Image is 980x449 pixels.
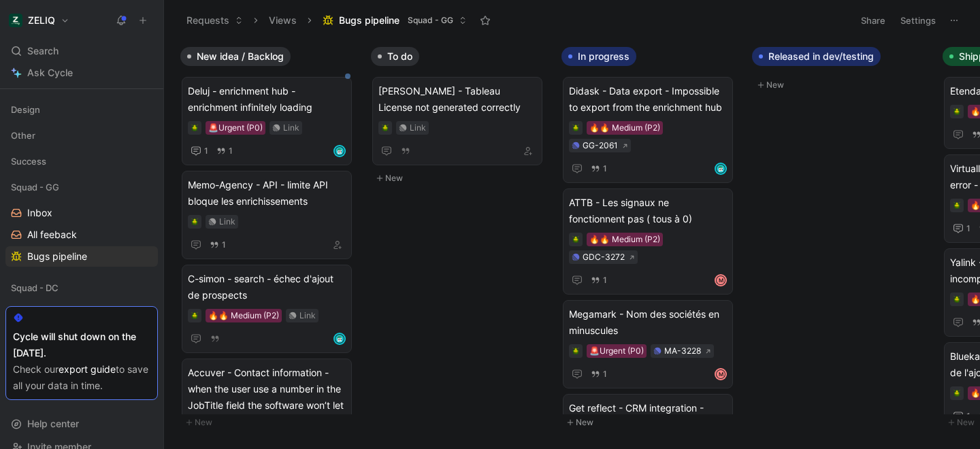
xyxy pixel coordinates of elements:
span: Released in dev/testing [768,50,874,63]
img: 🪲 [572,124,580,132]
button: New idea / Backlog [180,47,291,66]
span: All feeback [27,228,77,242]
div: 🪲 [950,293,964,306]
a: Bugs pipeline [5,246,158,267]
div: 🪲 [950,386,964,400]
a: ATTB - Les signaux ne fonctionnent pas ( tous à 0)🔥🔥 Medium (P2)GDC-32721M [563,188,733,295]
img: avatar [335,146,344,156]
div: Design [5,99,158,124]
span: Deluj - enrichment hub - enrichment infinitely loading [188,83,346,116]
span: Memo-Agency - API - limite API bloque les enrichissements [188,177,346,210]
div: Other [5,125,158,150]
span: Accuver - Contact information - when the user use a number in the JobTitle field the software won... [188,365,346,430]
div: 🔥🔥 Medium (P2) [589,233,660,246]
div: 🪲 [950,105,964,118]
span: [PERSON_NAME] - Tableau License not generated correctly [378,83,536,116]
div: Squad - DC [5,278,158,302]
img: 🪲 [572,347,580,355]
div: 🪲 [569,344,583,358]
span: Get reflect - CRM integration - Company names in minuscule [569,400,727,433]
button: Requests [180,10,249,31]
span: 1 [966,224,970,233]
span: 1 [204,147,208,155]
button: Bugs pipelineSquad - GG [316,10,473,31]
div: M [716,369,725,379]
img: 🪲 [953,107,961,116]
span: 1 [603,276,607,284]
div: Squad - DC [5,278,158,298]
img: ZELIQ [9,14,22,27]
a: Megamark - Nom des sociétés en minuscules🚨Urgent (P0)MA-32281M [563,300,733,388]
img: 🪲 [953,201,961,210]
span: Squad - GG [408,14,453,27]
button: New [371,170,551,186]
div: Squad - GG [5,177,158,197]
div: Success [5,151,158,176]
button: In progress [561,47,636,66]
div: Help center [5,414,158,434]
span: 1 [222,241,226,249]
a: Didask - Data export - Impossible to export from the enrichment hub🔥🔥 Medium (P2)GG-20611avatar [563,77,733,183]
div: 🪲 [569,233,583,246]
div: Link [283,121,299,135]
button: 1 [588,161,610,176]
h1: ZELIQ [28,14,55,27]
span: Inbox [27,206,52,220]
div: 🚨Urgent (P0) [208,121,263,135]
div: 🪲 [188,215,201,229]
a: [PERSON_NAME] - Tableau License not generated correctlyLink [372,77,542,165]
a: C-simon - search - échec d'ajout de prospects🔥🔥 Medium (P2)Linkavatar [182,265,352,353]
button: Settings [894,11,942,30]
button: Share [855,11,892,30]
button: 1 [950,220,973,237]
span: Bugs pipeline [27,250,87,263]
div: GG-2061 [583,139,618,152]
div: New idea / BacklogNew [175,41,365,437]
img: avatar [335,334,344,344]
span: Didask - Data export - Impossible to export from the enrichment hub [569,83,727,116]
img: 🪲 [572,235,580,244]
div: 🪲 [188,309,201,322]
span: 1 [229,147,233,155]
span: Design [11,103,40,116]
div: In progressNew [556,41,747,437]
span: Bugs pipeline [339,14,399,27]
div: Design [5,99,158,120]
span: Squad - DC [11,281,59,295]
div: Link [299,309,316,322]
div: Other [5,125,158,146]
span: Ask Cycle [27,65,73,81]
span: C-simon - search - échec d'ajout de prospects [188,271,346,303]
button: 1 [950,408,973,425]
div: Cycle will shut down on the [DATE]. [13,329,150,361]
button: 1 [207,237,229,252]
span: Other [11,129,35,142]
img: 🪲 [953,295,961,303]
img: 🪲 [953,389,961,397]
div: 🪲 [378,121,392,135]
div: MA-3228 [664,344,701,358]
div: Check our to save all your data in time. [13,361,150,394]
span: Search [27,43,59,59]
span: To do [387,50,412,63]
a: Deluj - enrichment hub - enrichment infinitely loading🚨Urgent (P0)Link11avatar [182,77,352,165]
button: New [752,77,932,93]
img: 🪲 [191,218,199,226]
button: New [561,414,741,431]
button: 1 [214,144,235,159]
span: 1 [603,370,607,378]
a: export guide [59,363,116,375]
span: Megamark - Nom des sociétés en minuscules [569,306,727,339]
div: M [716,276,725,285]
a: Inbox [5,203,158,223]
a: All feeback [5,224,158,245]
button: 1 [188,143,211,159]
button: 1 [588,367,610,382]
button: ZELIQZELIQ [5,11,73,30]
span: In progress [578,50,630,63]
img: 🪲 [381,124,389,132]
div: Success [5,151,158,171]
div: 🚨Urgent (P0) [589,344,644,358]
span: Squad - GG [11,180,59,194]
img: 🪲 [191,124,199,132]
